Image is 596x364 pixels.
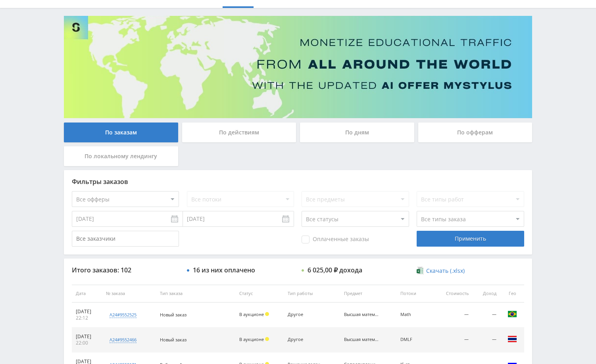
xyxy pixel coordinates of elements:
[344,337,380,342] div: Высшая математика
[473,285,500,303] th: Доход
[433,328,473,353] td: —
[239,311,264,317] span: В аукционе
[64,123,178,142] div: По заказам
[156,285,235,303] th: Тип заказа
[300,123,414,142] div: По дням
[239,336,264,342] span: В аукционе
[72,231,179,247] input: Все заказчики
[473,328,500,353] td: —
[76,308,98,315] div: [DATE]
[235,285,284,303] th: Статус
[344,312,380,317] div: Высшая математика
[160,312,186,318] span: Новый заказ
[72,178,524,185] div: Фильтры заказов
[110,337,137,343] div: a24#9552466
[500,285,524,303] th: Гео
[433,285,473,303] th: Стоимость
[284,285,340,303] th: Тип работы
[340,285,396,303] th: Предмет
[110,312,137,318] div: a24#9552525
[76,340,98,346] div: 22:00
[508,309,517,319] img: bra.png
[102,285,156,303] th: № заказа
[193,266,255,274] div: 16 из них оплачено
[417,267,464,275] a: Скачать (.xlsx)
[400,337,430,342] div: DMLF
[72,266,179,274] div: Итого заказов: 102
[417,266,423,274] img: xlsx
[265,312,269,316] span: Холд
[417,231,524,247] div: Применить
[288,337,323,342] div: Другое
[302,236,369,243] span: Оплаченные заказы
[396,285,434,303] th: Потоки
[400,312,430,317] div: Math
[160,337,186,343] span: Новый заказ
[265,337,269,341] span: Холд
[473,303,500,328] td: —
[72,285,102,303] th: Дата
[433,303,473,328] td: —
[64,16,532,118] img: Banner
[426,268,465,274] span: Скачать (.xlsx)
[288,312,323,317] div: Другое
[76,315,98,321] div: 22:12
[418,123,533,142] div: По офферам
[76,333,98,340] div: [DATE]
[308,266,362,274] div: 6 025,00 ₽ дохода
[182,123,296,142] div: По действиям
[508,334,517,344] img: tha.png
[64,146,178,166] div: По локальному лендингу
